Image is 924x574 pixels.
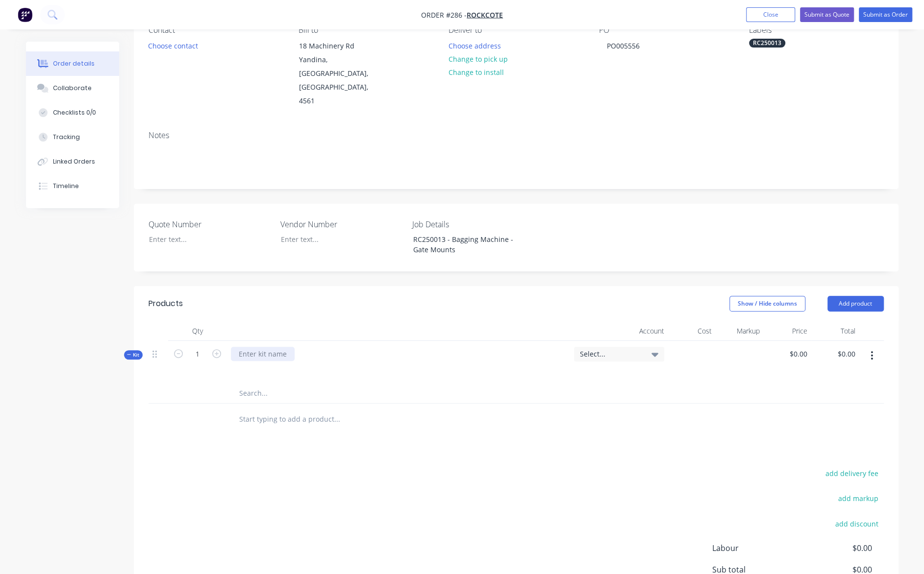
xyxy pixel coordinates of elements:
[749,25,883,35] div: Labels
[53,108,96,117] div: Checklists 0/0
[443,52,513,66] button: Change to pick up
[729,296,805,311] button: Show / Hide columns
[421,10,467,20] span: Order #286 -
[239,383,435,403] input: Search...
[53,157,95,166] div: Linked Orders
[827,296,884,311] button: Add product
[299,39,380,53] div: 18 Machinery Rd
[799,542,872,554] span: $0.00
[26,76,119,100] button: Collaborate
[149,298,183,310] div: Products
[124,350,143,359] div: Kit
[859,7,912,22] button: Submit as Order
[26,149,119,174] button: Linked Orders
[668,321,716,341] div: Cost
[291,39,389,108] div: 18 Machinery RdYandina, [GEOGRAPHIC_DATA], [GEOGRAPHIC_DATA], 4561
[149,218,271,230] label: Quote Number
[26,51,119,76] button: Order details
[467,10,503,20] a: ROCKCOTE
[830,517,884,530] button: add discount
[599,25,733,35] div: PO
[749,39,785,48] div: RC250013
[53,84,92,93] div: Collaborate
[26,100,119,125] button: Checklists 0/0
[26,174,119,198] button: Timeline
[149,131,884,140] div: Notes
[764,321,812,341] div: Price
[712,542,799,554] span: Labour
[716,321,764,341] div: Markup
[53,59,95,68] div: Order details
[299,53,380,108] div: Yandina, [GEOGRAPHIC_DATA], [GEOGRAPHIC_DATA], 4561
[239,409,435,429] input: Start typing to add a product...
[18,7,32,22] img: Factory
[570,321,668,341] div: Account
[443,39,506,52] button: Choose address
[168,321,227,341] div: Qty
[580,349,642,359] span: Select...
[800,7,854,22] button: Submit as Quote
[26,125,119,149] button: Tracking
[280,218,403,230] label: Vendor Number
[53,182,79,191] div: Timeline
[811,321,859,341] div: Total
[821,467,884,480] button: add delivery fee
[443,66,509,79] button: Change to install
[143,39,203,52] button: Choose contact
[412,218,535,230] label: Job Details
[149,25,283,35] div: Contact
[405,232,527,257] div: RC250013 - Bagging Machine - Gate Mounts
[299,25,433,35] div: Bill to
[746,7,795,22] button: Close
[127,351,140,359] span: Kit
[599,39,648,53] div: PO005556
[833,492,884,505] button: add markup
[449,25,583,35] div: Deliver to
[53,133,80,142] div: Tracking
